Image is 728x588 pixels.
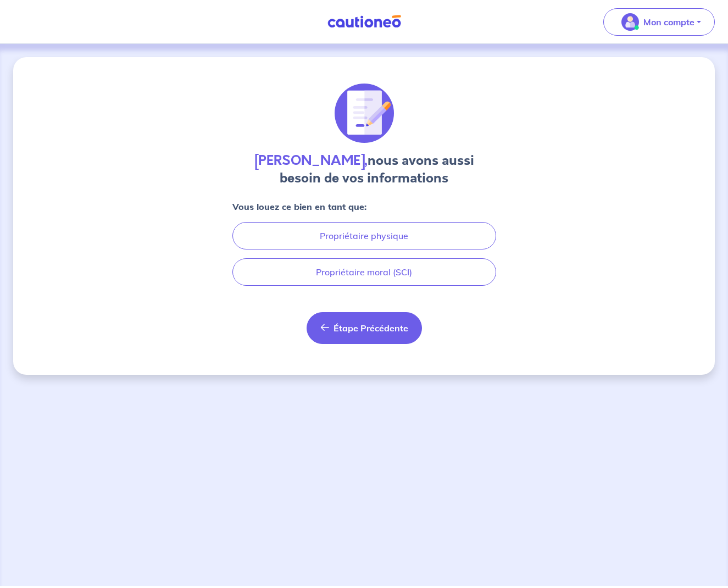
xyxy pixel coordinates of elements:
[643,15,694,29] p: Mon compte
[232,152,496,187] h4: nous avons aussi besoin de vos informations
[232,201,366,212] strong: Vous louez ce bien en tant que:
[334,323,408,334] span: Étape Précédente
[621,13,639,31] img: illu_account_valid_menu.svg
[323,15,405,29] img: Cautioneo
[232,258,496,286] button: Propriétaire moral (SCI)
[232,222,496,249] button: Propriétaire physique
[254,151,368,170] strong: [PERSON_NAME],
[307,312,422,344] button: Étape Précédente
[335,84,394,143] img: illu_document_signature.svg
[603,8,715,36] button: illu_account_valid_menu.svgMon compte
